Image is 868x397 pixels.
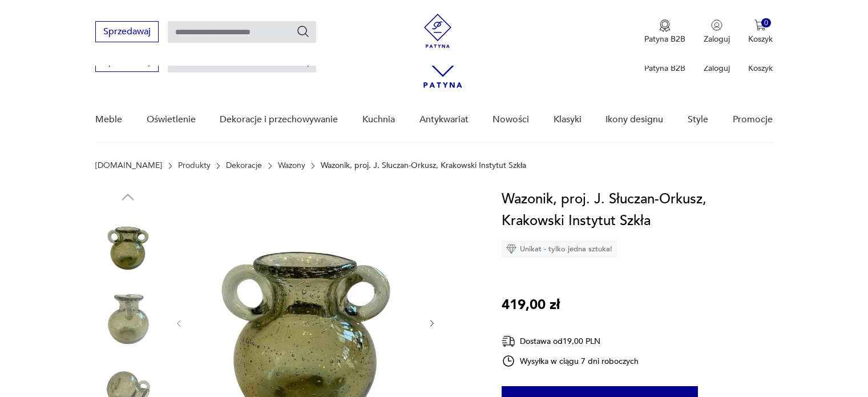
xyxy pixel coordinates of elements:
[506,244,516,254] img: Ikona diamentu
[95,284,160,350] img: Zdjęcie produktu Wazonik, proj. J. Słuczan-Orkusz, Krakowski Instytut Szkła
[220,98,338,142] a: Dekoracje i przechowywanie
[502,294,560,316] p: 419,00 zł
[95,161,162,170] a: [DOMAIN_NAME]
[419,98,469,142] a: Antykwariat
[502,334,639,348] div: Dostawa od 19,00 PLN
[659,19,671,32] img: Ikona medalu
[761,18,771,28] div: 0
[748,34,773,45] p: Koszyk
[95,29,159,37] a: Sprzedawaj
[644,34,685,45] p: Patyna B2B
[748,63,773,74] p: Koszyk
[95,58,159,66] a: Sprzedawaj
[296,25,310,38] button: Szukaj
[502,189,773,232] h1: Wazonik, proj. J. Słuczan-Orkusz, Krakowski Instytut Szkła
[644,19,685,45] a: Ikona medaluPatyna B2B
[226,161,262,170] a: Dekoracje
[321,161,526,170] p: Wazonik, proj. J. Słuczan-Orkusz, Krakowski Instytut Szkła
[748,19,773,45] button: 0Koszyk
[688,98,708,142] a: Style
[502,354,639,368] div: Wysyłka w ciągu 7 dni roboczych
[502,334,515,348] img: Ikona dostawy
[95,98,122,142] a: Meble
[492,98,529,142] a: Nowości
[644,19,685,45] button: Patyna B2B
[704,34,730,45] p: Zaloguj
[754,19,766,31] img: Ikona koszyka
[362,98,395,142] a: Kuchnia
[711,19,722,31] img: Ikonka użytkownika
[95,211,160,276] img: Zdjęcie produktu Wazonik, proj. J. Słuczan-Orkusz, Krakowski Instytut Szkła
[178,161,211,170] a: Produkty
[704,63,730,74] p: Zaloguj
[733,98,773,142] a: Promocje
[95,21,159,42] button: Sprzedawaj
[644,63,685,74] p: Patyna B2B
[147,98,196,142] a: Oświetlenie
[421,14,455,48] img: Patyna - sklep z meblami i dekoracjami vintage
[554,98,582,142] a: Klasyki
[502,240,617,258] div: Unikat - tylko jedna sztuka!
[704,19,730,45] button: Zaloguj
[278,161,305,170] a: Wazony
[605,98,663,142] a: Ikony designu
